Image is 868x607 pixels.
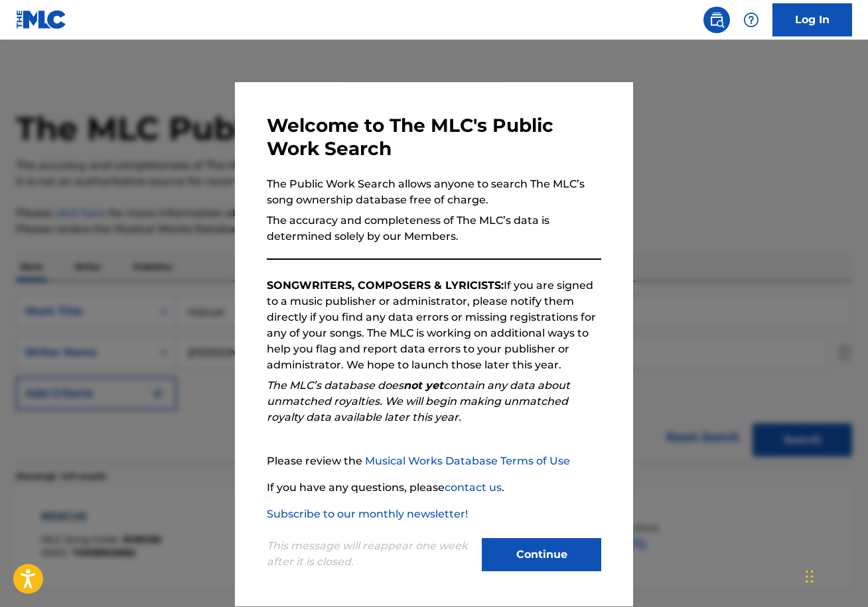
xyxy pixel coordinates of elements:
[16,10,67,29] img: MLC Logo
[365,455,570,467] a: Musical Works Database Terms of Use
[267,538,474,570] p: This message will reappear one week after it is closed.
[267,480,601,496] p: If you have any questions, please .
[267,114,601,160] h3: Welcome to The MLC's Public Work Search
[482,538,601,571] button: Continue
[403,379,443,392] strong: not yet
[267,379,570,423] em: The MLC’s database does contain any data about unmatched royalties. We will begin making unmatche...
[743,12,759,28] img: help
[806,557,814,596] div: Drag
[709,12,725,28] img: search
[267,279,504,292] strong: SONGWRITERS, COMPOSERS & LYRICISTS:
[738,7,764,33] div: Help
[703,7,730,33] a: Public Search
[802,543,868,607] iframe: Chat Widget
[267,213,601,245] p: The accuracy and completeness of The MLC’s data is determined solely by our Members.
[267,453,601,469] p: Please review the
[267,278,601,373] p: If you are signed to a music publisher or administrator, please notify them directly if you find ...
[445,481,502,494] a: contact us
[772,3,852,36] a: Log In
[267,508,468,520] a: Subscribe to our monthly newsletter!
[267,176,601,208] p: The Public Work Search allows anyone to search The MLC’s song ownership database free of charge.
